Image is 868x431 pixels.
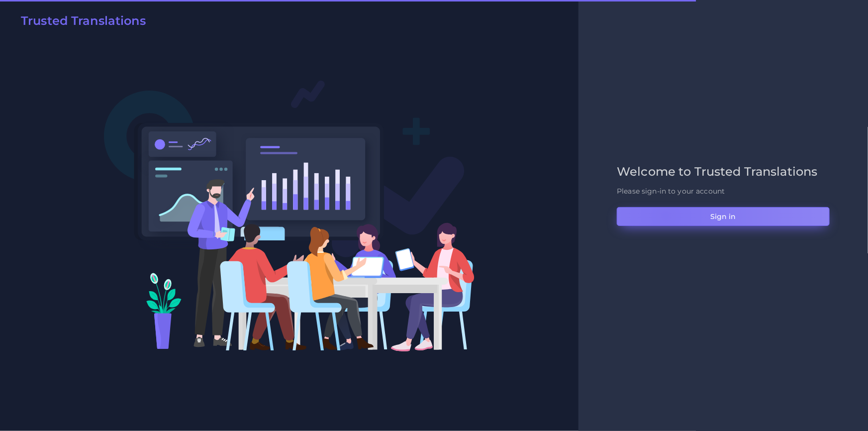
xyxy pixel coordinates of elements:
img: Login V2 [103,80,475,352]
a: Trusted Translations [14,14,146,32]
button: Sign in [617,207,830,226]
p: Please sign-in to your account [617,186,830,197]
h2: Trusted Translations [21,14,146,28]
h2: Welcome to Trusted Translations [617,165,830,179]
